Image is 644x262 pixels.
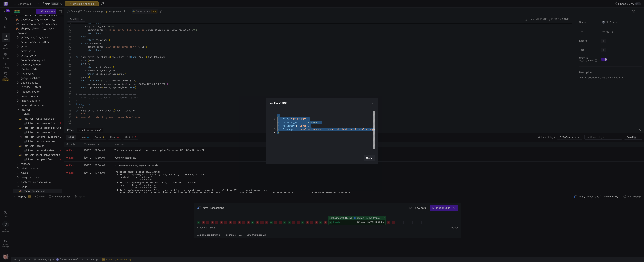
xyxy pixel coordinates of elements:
div: 6 [269,131,276,134]
span: "JUz30yFfUW" [291,118,306,121]
div: 5 [269,128,276,131]
span: "written_at" [283,121,298,124]
span: } [277,131,279,134]
span: , [308,124,309,127]
h3: Raw log (JSON) [269,101,287,104]
span: 1755181068886 [301,121,318,124]
span: { [277,114,279,117]
span: , [306,118,308,121]
span: "Error" [298,124,308,127]
span: Close [366,156,373,159]
span: : [296,124,297,127]
span: "severity" [283,124,296,127]
span: : [295,128,296,131]
div: 1 [269,114,276,117]
div: 2 [269,117,276,121]
div: 4 [269,124,276,128]
span: , [318,121,320,124]
span: "<pre>Traceback (most recent call last):\n File \ [297,128,363,131]
button: Close [364,155,375,161]
span: "message" [283,128,295,131]
div: 3 [269,121,276,124]
span: "id" [283,118,288,121]
span: : [288,118,289,121]
span: "/workspace/y42/wrappers/python_ingest.py\", line [363,128,428,131]
span: : [298,121,300,124]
